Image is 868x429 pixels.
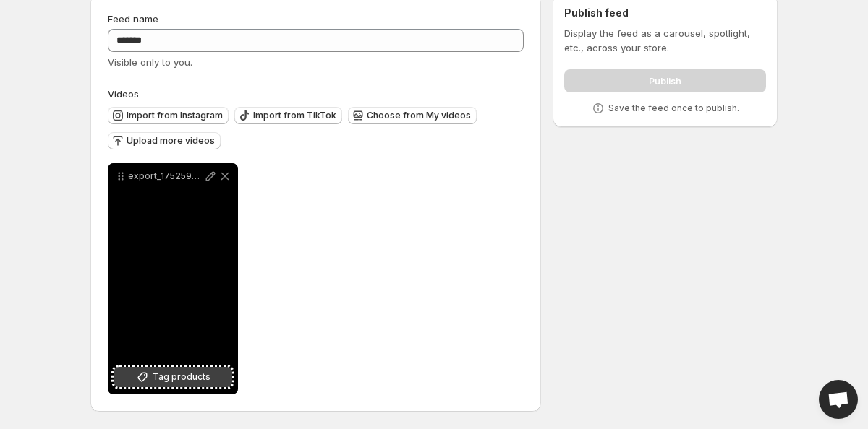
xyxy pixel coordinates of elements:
[108,163,238,394] div: export_1752597686398Tag products
[127,110,223,121] span: Import from Instagram
[127,135,215,147] span: Upload more videos
[234,107,342,124] button: Import from TikTok
[564,6,766,20] h2: Publish feed
[608,103,739,114] p: Save the feed once to publish.
[367,110,471,121] span: Choose from My videos
[153,370,210,384] span: Tag products
[108,56,192,68] span: Visible only to you.
[253,110,336,121] span: Import from TikTok
[108,13,158,25] span: Feed name
[108,88,139,100] span: Videos
[564,26,766,55] p: Display the feed as a carousel, spotlight, etc., across your store.
[128,170,203,182] p: export_1752597686398
[108,107,229,124] button: Import from Instagram
[108,132,221,149] button: Upload more videos
[819,380,858,419] a: Open chat
[114,367,232,387] button: Tag products
[348,107,477,124] button: Choose from My videos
